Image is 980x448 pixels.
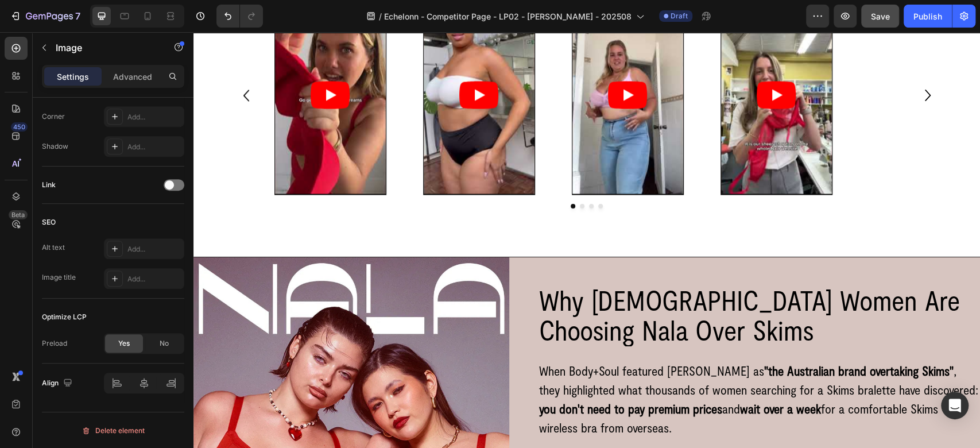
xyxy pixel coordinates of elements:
span: No [160,338,169,349]
div: Alt text [42,242,65,253]
button: Play [266,49,305,76]
p: 7 [75,9,80,23]
div: SEO [42,217,56,227]
span: / [379,10,382,22]
div: Add... [127,244,181,254]
button: Dot [386,172,391,176]
div: Add... [127,274,181,284]
div: Link [42,180,56,190]
strong: you don't need to pay premium prices [346,368,529,383]
p: Advanced [113,71,152,83]
div: Preload [42,338,67,349]
strong: "the Australian brand overtaking Skims" [571,330,760,345]
div: Undo/Redo [216,5,263,28]
button: Publish [904,5,952,28]
h2: Why [DEMOGRAPHIC_DATA] Women Are Choosing Nala Over Skims [344,251,787,314]
iframe: Design area [193,32,980,448]
div: Beta [9,210,28,219]
div: Open Intercom Messenger [941,392,969,419]
button: Dot [377,172,382,176]
span: Echelonn - Competitor Page - LP02 - [PERSON_NAME] - 202508 [384,10,632,22]
span: Save [871,11,890,21]
span: Draft [671,11,688,21]
button: Delete element [42,422,184,440]
div: Add... [127,142,181,152]
div: Optimize LCP [42,312,87,322]
p: When Body+Soul featured [PERSON_NAME] as , they highlighted what thousands of women searching for... [346,329,785,423]
div: Add... [127,112,181,122]
button: 7 [5,5,86,28]
button: Play [415,49,454,76]
span: Yes [118,338,130,349]
button: Carousel Next Arrow [723,52,746,75]
div: 450 [11,122,28,132]
button: Dot [405,172,409,176]
div: Image title [42,272,76,283]
div: Shadow [42,141,68,152]
button: Save [861,5,899,28]
div: Delete element [82,424,145,438]
div: Publish [913,10,942,22]
button: Play [563,49,602,76]
div: Corner [42,111,65,122]
div: Align [42,376,75,391]
strong: wait over a week [547,368,627,383]
button: Dot [396,172,400,176]
p: Settings [57,71,89,83]
p: Image [56,41,153,55]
